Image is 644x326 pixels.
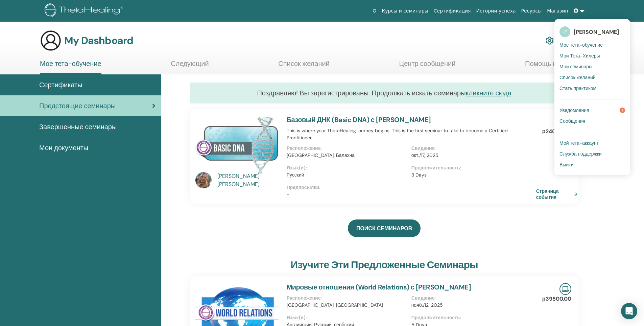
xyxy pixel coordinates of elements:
span: Предстоящие семинары [39,101,116,111]
p: 3 Days [411,171,532,179]
a: Следующий [171,60,209,73]
span: Список желаний [559,74,596,80]
p: Свидание : [411,145,532,152]
a: Курсы и семинары [379,5,431,17]
span: Сообщения [559,118,585,124]
a: Ресурсы [519,5,545,17]
img: Live Online Seminar [559,283,571,295]
img: Базовый ДНК (Basic DNA) [195,116,279,174]
span: Мои Тета-Хилеры [559,53,600,59]
span: 1 [620,108,625,113]
a: Мой аккаунт [546,33,584,48]
a: Мои семинары [559,61,625,72]
span: Сертификаты [39,80,82,90]
p: окт./17, 2025 [411,152,532,159]
a: Страница события [536,188,580,200]
span: Выйти [559,162,573,168]
span: Завершенные семинары [39,122,117,132]
p: Продолжительность : [411,314,532,321]
p: [GEOGRAPHIC_DATA], [GEOGRAPHIC_DATA] [287,302,407,309]
a: Магазин [544,5,571,17]
div: Поздравляю! Вы зарегистрированы. Продолжать искать семинары [190,83,579,103]
a: Помощь и ресурсы [525,60,585,73]
a: Мое тета-обучение [40,60,101,74]
a: Выйти [559,159,625,170]
a: гР[PERSON_NAME] [559,24,625,40]
a: [PERSON_NAME] [PERSON_NAME] [217,172,280,188]
h3: Изучите эти предложенные семинары [290,259,478,271]
img: default.jpg [195,172,212,188]
a: Мировые отношения (World Relations) с [PERSON_NAME] [287,283,471,292]
span: Стать практиком [559,85,596,91]
p: р24000.00 [542,127,571,136]
img: logo.png [45,3,125,19]
p: [GEOGRAPHIC_DATA], Балахна [287,152,407,159]
span: Мои документы [39,143,88,153]
h3: My Dashboard [64,34,133,47]
p: Расположение : [287,145,407,152]
a: Базовый ДНК (Basic DNA) с [PERSON_NAME] [287,115,431,124]
span: Уведомления [559,107,589,113]
p: Продолжительность : [411,164,532,171]
p: - [287,191,536,198]
a: Сообщения [559,116,625,126]
a: Список желаний [559,72,625,83]
span: Мой тета-аккаунт [559,140,599,146]
a: Мой тета-аккаунт [559,138,625,148]
span: ПОИСК СЕМИНАРОВ [356,225,412,232]
p: Русский [287,171,407,179]
span: Мое тета-обучение [559,42,603,48]
p: Предпосылки : [287,184,536,191]
a: Список желаний [278,60,330,73]
span: Служба поддержки [559,151,602,157]
span: Мои семинары [559,64,592,70]
a: Истории успеха [474,5,519,17]
div: Open Intercom Messenger [621,303,637,319]
a: Стать практиком [559,83,625,94]
a: ПОИСК СЕМИНАРОВ [348,219,421,237]
p: Язык(и) : [287,164,407,171]
a: О [370,5,379,17]
img: cog.svg [546,35,554,46]
span: [PERSON_NAME] [574,28,619,36]
a: Сертификация [431,5,474,17]
p: Расположение : [287,295,407,302]
p: нояб./12, 2025 [411,302,532,309]
a: Мое тета-обучение [559,40,625,50]
p: This is where your ThetaHealing journey begins. This is the first seminar to take to become a Cer... [287,127,536,141]
span: гР [559,26,570,37]
a: кликните сюда [466,89,511,97]
p: р39500.00 [542,295,571,303]
a: Служба поддержки [559,148,625,159]
a: Центр сообщений [399,60,455,73]
p: Язык(и) : [287,314,407,321]
a: Уведомления1 [559,105,625,116]
img: generic-user-icon.jpg [40,30,62,51]
p: Свидание : [411,295,532,302]
a: Мои Тета-Хилеры [559,50,625,61]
